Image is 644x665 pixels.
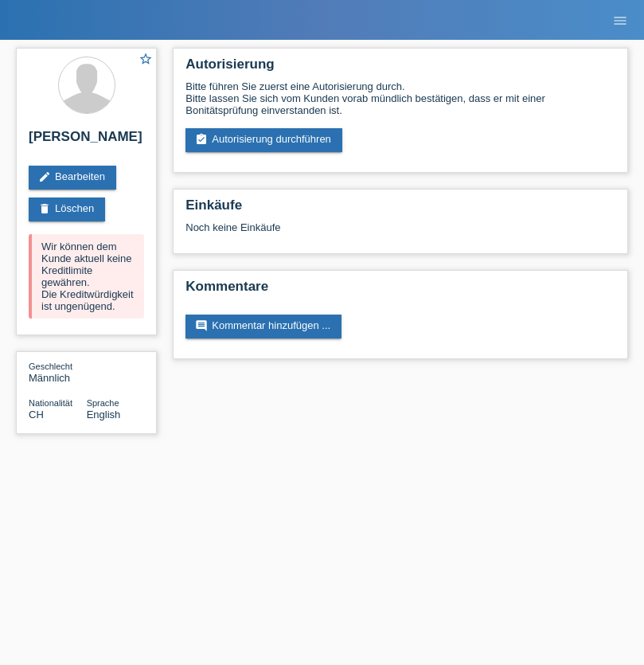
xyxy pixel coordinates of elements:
[185,315,342,338] a: commentKommentar hinzufügen ...
[29,398,72,408] span: Nationalität
[29,362,72,371] span: Geschlecht
[38,170,51,183] i: edit
[185,198,615,221] h2: Einkäufe
[612,13,628,29] i: menu
[139,52,153,66] i: star_border
[185,57,615,80] h2: Autorisierung
[604,15,636,25] a: menu
[185,128,342,152] a: assignment_turned_inAutorisierung durchführen
[185,80,615,116] div: Bitte führen Sie zuerst eine Autorisierung durch. Bitte lassen Sie sich vom Kunden vorab mündlich...
[29,198,105,221] a: deleteLöschen
[139,52,153,68] a: star_border
[87,398,119,408] span: Sprache
[195,133,208,146] i: assignment_turned_in
[29,360,87,384] div: Männlich
[29,129,144,153] h2: [PERSON_NAME]
[29,166,116,190] a: editBearbeiten
[195,319,208,332] i: comment
[38,202,51,215] i: delete
[29,409,44,421] span: Schweiz
[29,234,144,319] div: Wir können dem Kunde aktuell keine Kreditlimite gewähren. Die Kreditwürdigkeit ist ungenügend.
[87,409,121,421] span: English
[185,221,615,245] div: Noch keine Einkäufe
[185,279,615,303] h2: Kommentare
